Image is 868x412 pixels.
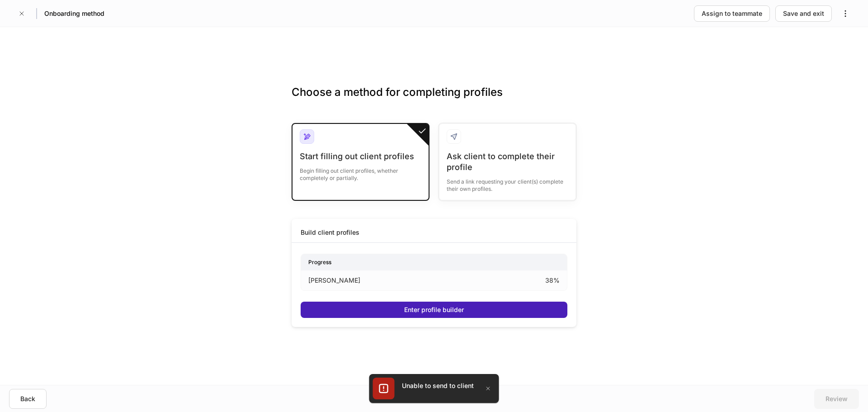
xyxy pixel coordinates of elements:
[447,151,568,173] div: Ask client to complete their profile
[404,305,464,314] div: Enter profile builder
[775,5,832,22] button: Save and exit
[702,9,762,18] div: Assign to teammate
[9,389,47,409] button: Back
[20,394,35,403] div: Back
[694,5,770,22] button: Assign to teammate
[308,276,360,285] p: [PERSON_NAME]
[300,151,421,162] div: Start filling out client profiles
[300,162,421,182] div: Begin filling out client profiles, whether completely or partially.
[44,9,104,18] h5: Onboarding method
[301,254,567,270] div: Progress
[301,228,359,237] div: Build client profiles
[826,394,848,403] div: Review
[301,302,567,318] button: Enter profile builder
[783,9,824,18] div: Save and exit
[447,173,568,193] div: Send a link requesting your client(s) complete their own profiles.
[814,389,859,409] button: Review
[292,85,576,114] h3: Choose a method for completing profiles
[545,276,560,285] p: 38 %
[402,381,474,390] div: Unable to send to client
